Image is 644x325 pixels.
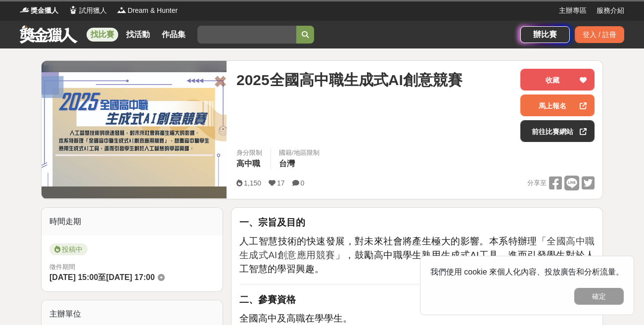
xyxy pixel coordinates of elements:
[239,217,305,228] strong: 一、宗旨及目的
[239,313,352,324] span: 全國高中及高職在學學生。
[87,28,118,42] a: 找比賽
[239,236,547,246] span: 人工智慧技術的快速發展，對未來社會將產生極大的影響。本系特辦理「
[49,263,75,271] span: 徵件期間
[520,120,595,142] a: 前往比賽網站
[520,69,595,91] button: 收藏
[574,288,624,305] button: 確定
[279,159,295,168] span: 台灣
[239,236,595,260] span: 全國高中職生成式AI創意應用競賽
[42,72,227,186] img: Cover Image
[244,179,261,187] span: 1,150
[117,5,127,15] img: Logo
[20,5,30,15] img: Logo
[597,5,624,16] a: 服務介紹
[236,148,263,158] div: 身分限制
[527,176,547,190] span: 分享至
[559,5,587,16] a: 主辦專區
[430,268,624,276] span: 我們使用 cookie 來個人化內容、投放廣告和分析流量。
[279,148,320,158] div: 國籍/地區限制
[158,28,189,42] a: 作品集
[301,179,305,187] span: 0
[117,5,178,16] a: LogoDream & Hunter
[79,5,107,16] span: 試用獵人
[520,94,595,116] a: 馬上報名
[106,273,154,281] span: [DATE] 17:00
[31,5,58,16] span: 獎金獵人
[49,273,98,281] span: [DATE] 15:00
[49,243,88,255] span: 投稿中
[236,159,260,168] span: 高中職
[20,5,58,16] a: Logo獎金獵人
[68,5,78,15] img: Logo
[68,5,107,16] a: Logo試用獵人
[520,26,570,43] a: 辦比賽
[575,26,624,43] div: 登入 / 註冊
[42,208,223,235] div: 時間走期
[239,294,296,305] strong: 二、參賽資格
[236,69,462,91] span: 2025全國高中職生成式AI創意競賽
[277,179,285,187] span: 17
[122,28,154,42] a: 找活動
[128,5,178,16] span: Dream & Hunter
[239,250,595,274] span: 」，鼓勵高中職學生熟用生成式AI工具，進而引發學生對於人工智慧的學習興趣。
[98,273,106,281] span: 至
